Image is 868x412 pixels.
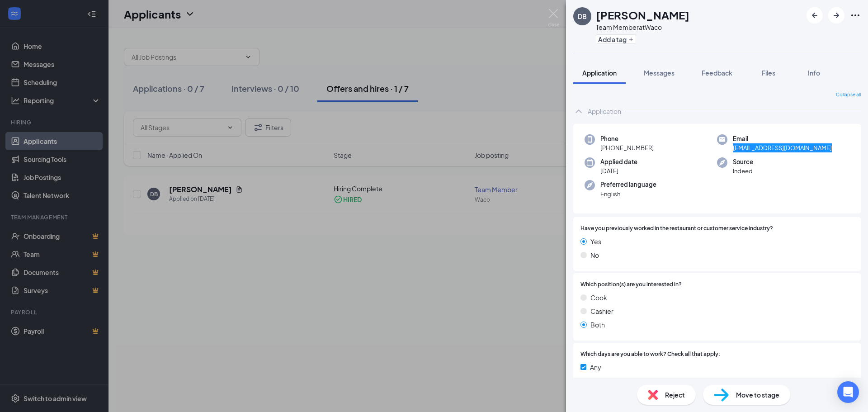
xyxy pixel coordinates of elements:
span: Yes [590,237,601,246]
span: Application [582,69,617,77]
button: PlusAdd a tag [596,34,636,44]
div: Team Member at Waco [596,23,689,32]
span: Cook [590,293,607,303]
span: English [600,189,656,199]
span: Email [733,134,832,143]
span: Messages [644,69,675,77]
svg: ArrowRight [831,10,842,21]
span: [DATE] [600,166,637,175]
span: No [590,250,599,260]
button: ArrowRight [828,7,844,24]
span: Files [762,69,775,77]
div: DB [578,12,587,21]
span: Preferred language [600,180,656,189]
span: Phone [600,134,654,143]
svg: ArrowLeftNew [809,10,820,21]
span: [DATE] [590,376,609,386]
span: Which days are you able to work? Check all that apply: [580,350,720,359]
span: Collapse all [836,91,861,99]
span: Which position(s) are you interested in? [580,280,682,289]
span: [EMAIL_ADDRESS][DOMAIN_NAME] [733,143,832,152]
span: Applied date [600,157,637,166]
span: Any [590,362,601,372]
span: Reject [665,390,685,400]
svg: Plus [628,37,634,42]
span: Both [590,320,605,330]
span: Source [733,157,753,166]
button: ArrowLeftNew [807,7,823,24]
svg: Ellipses [850,10,861,21]
span: Info [808,69,820,77]
span: Move to stage [736,390,779,400]
div: Open Intercom Messenger [837,381,859,403]
span: [PHONE_NUMBER] [600,143,654,152]
h1: [PERSON_NAME] [596,7,689,23]
span: Indeed [733,166,753,175]
svg: ChevronUp [573,106,584,117]
span: Have you previously worked in the restaurant or customer service industry? [580,224,773,233]
div: Application [588,107,621,116]
span: Cashier [590,306,613,316]
span: Feedback [702,69,732,77]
